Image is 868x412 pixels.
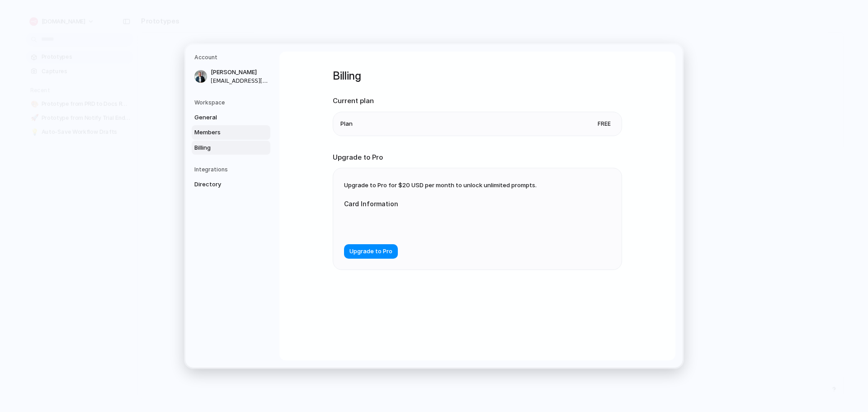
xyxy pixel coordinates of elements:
h5: Workspace [194,99,270,107]
a: General [192,110,270,125]
h2: Current plan [333,96,622,106]
a: Directory [192,177,270,192]
span: Free [594,119,614,128]
span: [EMAIL_ADDRESS][DOMAIN_NAME] [211,77,269,85]
a: Members [192,125,270,140]
h5: Account [194,53,270,62]
span: Upgrade to Pro for $20 USD per month to unlock unlimited prompts. [344,181,537,189]
iframe: Sicherer Eingaberahmen für Kartenzahlungen [351,219,518,228]
h2: Upgrade to Pro [333,152,622,163]
span: Upgrade to Pro [349,247,392,256]
a: Billing [192,141,270,155]
label: Card Information [344,199,525,208]
span: [PERSON_NAME] [211,68,269,77]
button: Upgrade to Pro [344,244,398,259]
span: Members [194,128,252,137]
span: General [194,113,252,122]
h5: Integrations [194,166,270,174]
span: Plan [340,119,353,128]
span: Directory [194,180,252,189]
a: [PERSON_NAME][EMAIL_ADDRESS][DOMAIN_NAME] [192,65,270,88]
span: Billing [194,143,252,152]
h1: Billing [333,68,622,84]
